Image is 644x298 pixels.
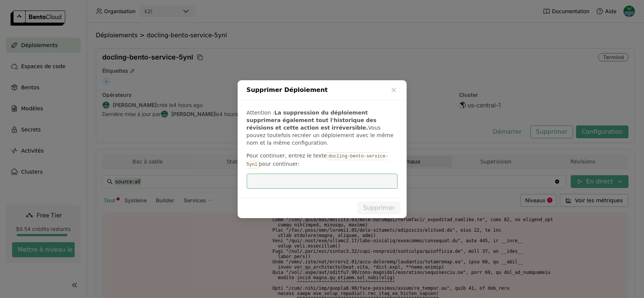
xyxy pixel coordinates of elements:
div: Supprimer Déploiement [238,80,407,100]
button: Supprimer [358,202,401,214]
div: dialog [238,80,407,218]
span: Pour continuer, entrez le texte [247,153,327,159]
b: La suppression du déploiement supprimera également tout l'historique des révisions et cette actio... [247,110,377,131]
span: Attention : [247,110,275,116]
span: pour continuer: [259,161,300,167]
span: Vous pouvez toutefois recréer un déploiement avec le même nom et la même configuration. [247,125,394,146]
